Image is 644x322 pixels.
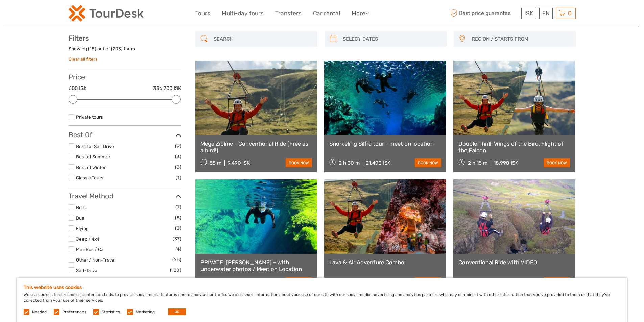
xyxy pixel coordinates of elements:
[153,85,181,92] label: 336.700 ISK
[176,174,181,181] span: (1)
[69,85,87,92] label: 600 ISK
[210,160,221,166] span: 55 m
[102,309,120,315] label: Statistics
[76,226,89,231] a: Flying
[76,205,86,210] a: Boat
[76,268,97,273] a: Self-Drive
[69,73,181,81] h3: Price
[352,8,369,18] a: More
[69,34,89,42] strong: Filters
[90,46,95,52] label: 18
[69,192,181,200] h3: Travel Method
[76,215,84,221] a: Bus
[313,8,340,18] a: Car rental
[195,8,210,18] a: Tours
[275,8,302,18] a: Transfers
[76,247,105,252] a: Mini Bus / Car
[175,245,181,253] span: (4)
[469,33,572,45] button: REGION / STARTS FROM
[211,33,314,45] input: SEARCH
[366,160,390,166] div: 21.490 ISK
[168,308,186,315] button: OK
[228,160,250,166] div: 9.490 ISK
[76,114,103,120] a: Private tours
[175,203,181,211] span: (7)
[76,165,106,170] a: Best of Winter
[176,277,181,284] span: (1)
[175,153,181,160] span: (3)
[329,259,441,266] a: Lava & Air Adventure Combo
[24,284,620,290] h5: This website uses cookies
[69,5,144,22] img: 120-15d4194f-c635-41b9-a512-a3cb382bfb57_logo_small.png
[286,277,312,286] a: book now
[17,278,627,322] div: We use cookies to personalise content and ads, to provide social media features and to analyse ou...
[113,46,121,52] label: 203
[175,224,181,232] span: (3)
[494,160,518,166] div: 18.990 ISK
[175,214,181,222] span: (5)
[69,131,181,139] h3: Best Of
[329,140,441,147] a: Snorkeling Silfra tour - meet on location
[32,309,47,315] label: Needed
[76,154,110,159] a: Best of Summer
[62,309,86,315] label: Preferences
[76,175,103,180] a: Classic Tours
[136,309,155,315] label: Marketing
[340,33,443,45] input: SELECT DATES
[567,10,573,17] span: 0
[449,8,520,19] span: Best price guarantee
[339,160,360,166] span: 2 h 30 m
[69,56,98,62] a: Clear all filters
[544,158,570,167] a: book now
[415,158,441,167] a: book now
[200,140,312,154] a: Mega Zipline - Conventional Ride (Free as a bird!)
[76,236,99,242] a: Jeep / 4x4
[539,8,553,19] div: EN
[170,266,181,274] span: (120)
[172,256,181,264] span: (26)
[286,158,312,167] a: book now
[69,46,181,56] div: Showing ( ) out of ( ) tours
[458,140,570,154] a: Double Thrill: Wings of the Bird, Flight of the Falcon
[76,257,115,263] a: Other / Non-Travel
[76,144,114,149] a: Best for Self Drive
[78,10,86,19] button: Open LiveChat chat widget
[9,12,76,17] p: We're away right now. Please check back later!
[175,163,181,171] span: (3)
[524,10,533,17] span: ISK
[200,259,312,273] a: PRIVATE: [PERSON_NAME] - with underwater photos / Meet on Location
[222,8,264,18] a: Multi-day tours
[173,235,181,243] span: (37)
[544,277,570,286] a: book now
[468,160,487,166] span: 2 h 15 m
[458,259,570,266] a: Conventional Ride with VIDEO
[175,142,181,150] span: (9)
[415,277,441,286] a: book now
